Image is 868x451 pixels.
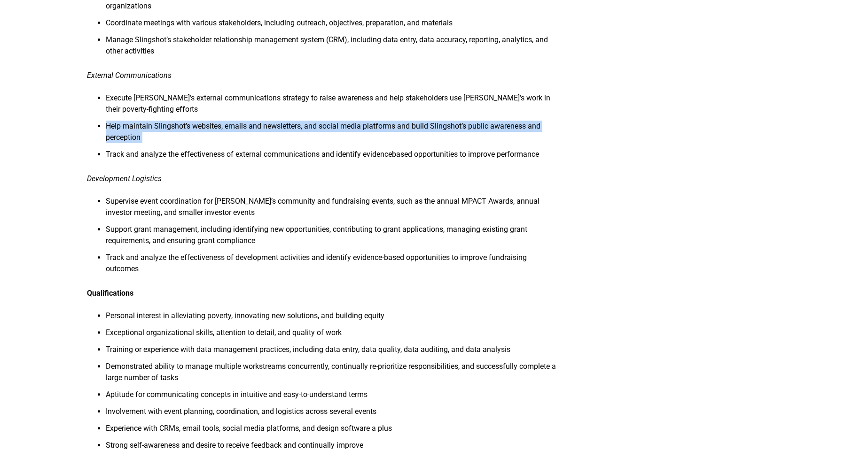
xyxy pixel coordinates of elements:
[87,174,162,183] em: Development Logistics
[106,17,561,34] li: Coordinate meetings with various stakeholders, including outreach, objectives, preparation, and m...
[106,92,561,121] li: Execute [PERSON_NAME]’s external communications strategy to raise awareness and help stakeholders...
[106,406,561,423] li: Involvement with event planning, coordination, and logistics across several events
[106,252,561,280] li: Track and analyze the effectiveness of development activities and identify evidence-based opportu...
[106,121,561,149] li: Help maintain Slingshot’s websites, emails and newsletters, and social media platforms and build ...
[87,289,133,298] strong: Qualifications
[106,327,561,344] li: Exceptional organizational skills, attention to detail, and quality of work
[106,34,561,62] li: Manage Slingshot’s stakeholder relationship management system (CRM), including data entry, data a...
[106,344,561,361] li: Training or experience with data management practices, including data entry, data quality, data a...
[106,310,561,327] li: Personal interest in alleviating poverty, innovating new solutions, and building equity
[87,71,172,80] em: External Communications
[106,423,561,440] li: Experience with CRMs, email tools, social media platforms, and design software a plus
[106,224,561,252] li: Support grant management, including identifying new opportunities, contributing to grant applicat...
[106,389,561,406] li: Aptitude for communicating concepts in intuitive and easy-to-understand terms
[106,196,561,224] li: Supervise event coordination for [PERSON_NAME]’s community and fundraising events, such as the an...
[106,149,561,166] li: Track and analyze the effectiveness of external communications and identify evidencebased opportu...
[106,361,561,389] li: Demonstrated ability to manage multiple workstreams concurrently, continually re-prioritize respo...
